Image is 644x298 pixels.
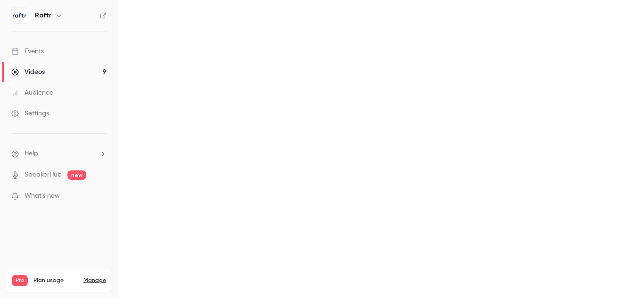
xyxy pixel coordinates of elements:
[83,277,106,284] a: Manage
[11,67,45,77] div: Videos
[95,192,107,201] iframe: Noticeable Trigger
[11,88,53,97] div: Audience
[11,109,49,118] div: Settings
[12,8,27,23] img: Raftr
[11,47,44,56] div: Events
[25,149,38,159] span: Help
[35,11,51,20] h6: Raftr
[25,170,62,180] a: SpeakerHub
[12,275,28,286] span: Pro
[25,191,60,201] span: What's new
[33,277,78,284] span: Plan usage
[11,149,107,159] li: help-dropdown-opener
[67,170,86,180] span: new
